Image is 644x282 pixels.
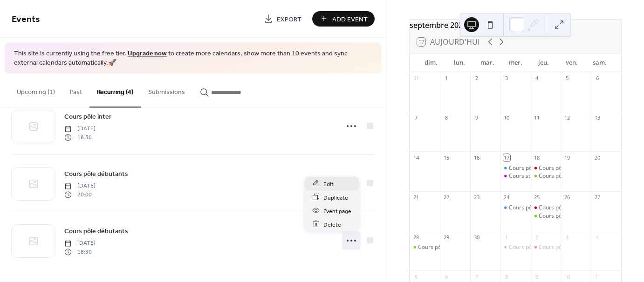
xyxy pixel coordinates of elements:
div: 26 [563,194,570,201]
div: 18 [534,154,541,161]
div: 1 [503,234,510,241]
div: 7 [473,273,480,280]
div: 5 [563,75,570,82]
div: Cours pôle inter [539,164,580,172]
div: Cours pôle débutants [531,172,561,180]
span: [DATE] [64,182,96,190]
button: Recurring (4) [89,74,141,107]
div: Cours pôle débutants [531,212,561,220]
div: 4 [594,234,601,241]
span: Events [12,10,40,28]
div: Cours pôle débutants [410,243,440,251]
span: Cours pôle débutants [64,169,128,179]
div: 1 [443,75,450,82]
div: 6 [443,273,450,280]
div: 8 [503,273,510,280]
div: 5 [412,273,419,280]
div: Cours pôle débutants [418,243,473,251]
div: 29 [443,234,450,241]
div: 20 [594,154,601,161]
button: Add Event [312,11,375,27]
div: 28 [412,234,419,241]
div: 6 [594,75,601,82]
div: 31 [412,75,419,82]
a: Export [257,11,308,27]
div: Cours pôle inter [539,243,580,251]
span: [DATE] [64,239,96,248]
div: 9 [534,273,541,280]
span: Duplicate [323,193,348,202]
div: 9 [473,114,480,121]
div: 30 [473,234,480,241]
div: 16 [473,154,480,161]
button: Upcoming (1) [9,74,62,107]
span: [DATE] [64,125,96,133]
span: This site is currently using the free tier. to create more calendars, show more than 10 events an... [14,49,372,67]
div: 23 [473,194,480,201]
div: Cours pôle ados [509,243,551,251]
span: Edit [323,179,334,189]
span: Export [277,14,301,24]
div: 11 [594,273,601,280]
div: 7 [412,114,419,121]
div: Cours pôle ados [500,243,531,251]
div: mar. [473,54,501,72]
div: 2 [534,234,541,241]
a: Cours pôle débutants [64,226,128,236]
div: jeu. [529,54,557,72]
div: 8 [443,114,450,121]
div: 19 [563,154,570,161]
a: Cours pôle débutants [64,168,128,179]
span: 18:30 [64,133,96,141]
span: Cours pôle débutants [64,227,128,236]
div: 13 [594,114,601,121]
div: 25 [534,194,541,201]
div: sam. [586,54,614,72]
div: Cours pôle inter [531,164,561,172]
a: Upgrade now [128,47,167,60]
div: dim. [417,54,445,72]
div: lun. [445,54,473,72]
span: 18:30 [64,248,96,256]
div: Cours pôle débutants [539,212,594,220]
span: 20:00 [64,190,96,199]
button: Past [62,74,89,107]
div: Cours pôle inter [539,204,580,212]
div: 11 [534,114,541,121]
div: Cours pôle ados [500,204,531,212]
div: 3 [563,234,570,241]
div: 15 [443,154,450,161]
span: Event page [323,206,351,216]
div: Cours pôle débutants [539,172,594,180]
div: 17 [503,154,510,161]
div: 22 [443,194,450,201]
div: 24 [503,194,510,201]
span: Delete [323,220,341,229]
div: 21 [412,194,419,201]
div: 10 [503,114,510,121]
span: Cours pôle inter [64,112,111,122]
div: 14 [412,154,419,161]
div: ven. [557,54,585,72]
div: mer. [501,54,529,72]
div: Cours pôle ados [509,204,551,212]
span: Add Event [332,14,368,24]
div: Cours pôle inter [531,204,561,212]
div: 27 [594,194,601,201]
div: septembre 2025 [410,20,621,31]
div: Cours pôle ados [500,164,531,172]
div: Cours stretching [500,172,531,180]
div: Cours pôle ados [509,164,551,172]
div: 12 [563,114,570,121]
div: 3 [503,75,510,82]
button: Submissions [141,74,192,107]
div: Cours stretching [509,172,552,180]
a: Cours pôle inter [64,111,111,122]
div: 4 [534,75,541,82]
div: 10 [563,273,570,280]
div: 2 [473,75,480,82]
div: Cours pôle inter [531,243,561,251]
